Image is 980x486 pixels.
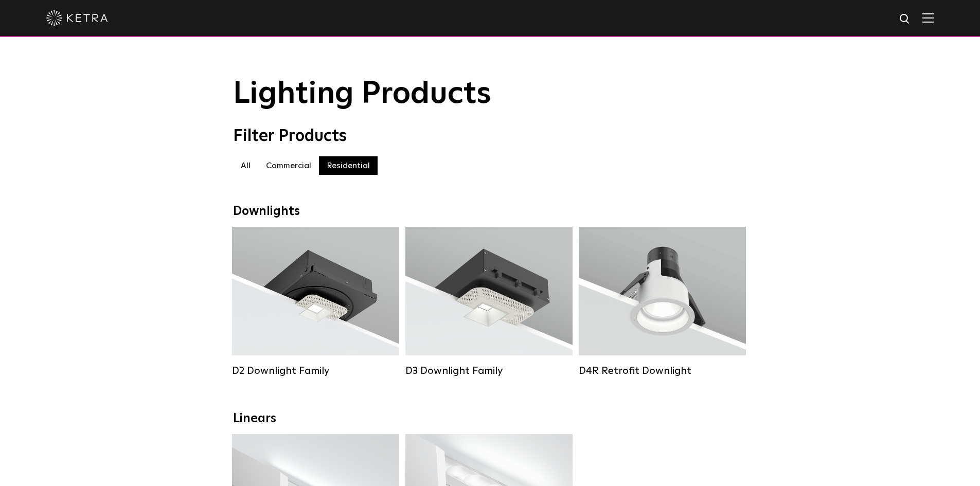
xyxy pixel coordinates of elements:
img: search icon [899,13,912,26]
a: D3 Downlight Family Lumen Output:700 / 900 / 1100Colors:White / Black / Silver / Bronze / Paintab... [405,227,573,377]
label: All [233,156,258,175]
a: D2 Downlight Family Lumen Output:1200Colors:White / Black / Gloss Black / Silver / Bronze / Silve... [232,227,399,377]
div: D3 Downlight Family [405,365,573,377]
div: Filter Products [233,127,747,146]
span: Lighting Products [233,79,491,110]
img: ketra-logo-2019-white [46,10,108,26]
div: D4R Retrofit Downlight [579,365,746,377]
img: Hamburger%20Nav.svg [922,13,934,23]
div: Downlights [233,204,747,219]
div: Linears [233,411,747,426]
label: Commercial [258,156,319,175]
a: D4R Retrofit Downlight Lumen Output:800Colors:White / BlackBeam Angles:15° / 25° / 40° / 60°Watta... [579,227,746,377]
label: Residential [319,156,378,175]
div: D2 Downlight Family [232,365,399,377]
